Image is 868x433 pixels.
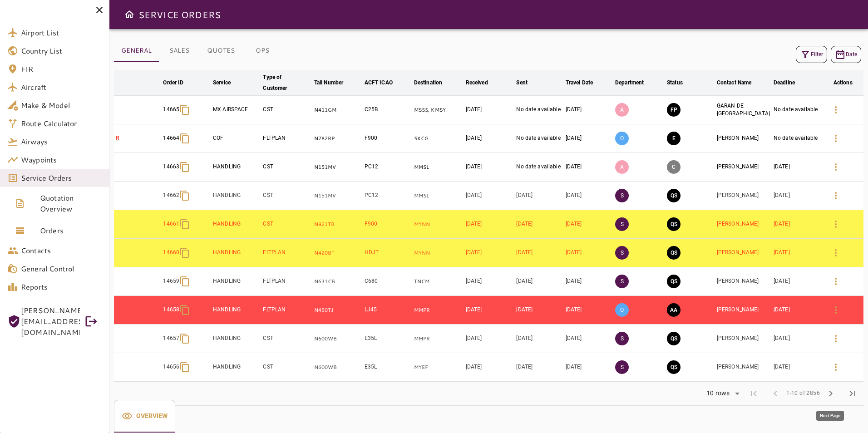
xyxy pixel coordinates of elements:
[314,163,361,171] p: N151MV
[163,220,179,228] p: 14661
[261,267,312,296] td: FLTPLAN
[211,296,261,325] td: HANDLING
[314,192,361,200] p: N151MV
[21,100,102,111] span: Make & Model
[847,388,858,399] span: last_page
[464,267,515,296] td: [DATE]
[764,383,786,404] span: Previous Page
[774,77,795,88] div: Deadline
[715,239,772,267] td: [PERSON_NAME]
[40,225,102,236] span: Orders
[363,124,412,153] td: F900
[667,160,681,174] button: CANCELED
[211,210,261,239] td: HANDLING
[564,153,613,182] td: [DATE]
[314,77,343,88] div: Tail Number
[363,182,412,210] td: PC12
[667,275,681,288] button: QUOTE SENT
[743,383,764,404] span: First Page
[464,210,515,239] td: [DATE]
[314,135,361,143] p: N782RP
[200,40,242,62] button: QUOTES
[414,163,462,171] p: MMSL
[667,132,681,145] button: EXECUTION
[363,210,412,239] td: F900
[414,249,462,257] p: MYNN
[363,153,412,182] td: PC12
[466,77,500,88] span: Received
[138,7,221,22] h6: SERVICE ORDERS
[774,77,807,88] span: Deadline
[615,332,629,345] p: S
[667,77,683,88] div: Status
[667,77,695,88] span: Status
[516,77,528,88] div: Sent
[116,134,160,142] p: R
[825,242,847,264] button: Details
[667,303,681,317] button: AWAITING ASSIGNMENT
[715,153,772,182] td: [PERSON_NAME]
[414,135,462,143] p: SKCG
[514,96,563,124] td: No date available
[261,124,312,153] td: FLTPLAN
[163,335,179,342] p: 14657
[514,267,563,296] td: [DATE]
[464,153,515,182] td: [DATE]
[414,278,462,285] p: TNCM
[615,246,629,260] p: S
[414,221,462,228] p: MYNN
[464,325,515,353] td: [DATE]
[615,77,656,88] span: Department
[772,325,823,353] td: [DATE]
[363,296,412,325] td: LJ45
[564,182,613,210] td: [DATE]
[772,239,823,267] td: [DATE]
[213,77,242,88] span: Service
[772,296,823,325] td: [DATE]
[21,27,102,38] span: Airport List
[825,156,847,178] button: Details
[615,275,629,288] p: S
[414,306,462,314] p: MMPR
[715,353,772,382] td: [PERSON_NAME]
[715,267,772,296] td: [PERSON_NAME]
[261,239,312,267] td: FLTPLAN
[772,353,823,382] td: [DATE]
[263,72,298,93] div: Type of Customer
[825,328,847,349] button: Details
[667,332,681,345] button: QUOTE SENT
[363,325,412,353] td: E35L
[365,77,393,88] div: ACFT ICAO
[667,246,681,260] button: QUOTE SENT
[564,353,613,382] td: [DATE]
[363,267,412,296] td: C680
[261,325,312,353] td: CST
[414,192,462,200] p: MMSL
[21,154,102,165] span: Waypoints
[21,45,102,56] span: Country List
[514,325,563,353] td: [DATE]
[363,239,412,267] td: HDJT
[772,153,823,182] td: [DATE]
[825,356,847,378] button: Details
[21,118,102,129] span: Route Calculator
[261,182,312,210] td: CST
[211,96,261,124] td: MX AIRSPACE
[615,217,629,231] p: S
[514,353,563,382] td: [DATE]
[163,134,179,142] p: 14664
[825,388,836,399] span: chevron_right
[21,82,102,93] span: Aircraft
[516,77,539,88] span: Sent
[514,124,563,153] td: No date available
[365,77,404,88] span: ACFT ICAO
[615,303,629,317] p: O
[120,5,138,24] button: Open drawer
[211,267,261,296] td: HANDLING
[163,77,183,88] div: Order ID
[211,325,261,353] td: HANDLING
[159,40,200,62] button: SALES
[21,305,80,338] span: [PERSON_NAME][EMAIL_ADDRESS][DOMAIN_NAME]
[263,72,310,93] span: Type of Customer
[464,353,515,382] td: [DATE]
